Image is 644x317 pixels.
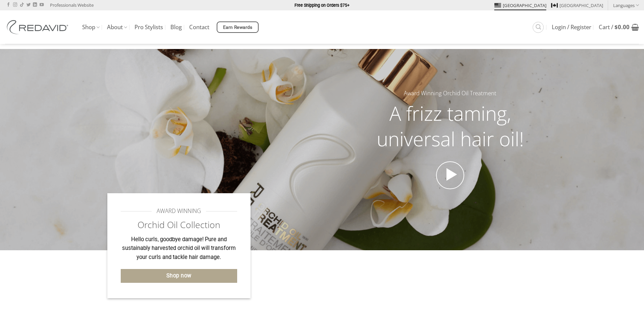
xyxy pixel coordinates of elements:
[223,24,253,31] span: Earn Rewards
[107,21,127,34] a: About
[82,21,100,34] a: Shop
[121,219,237,231] h2: Orchid Oil Collection
[551,0,603,10] a: [GEOGRAPHIC_DATA]
[135,21,163,33] a: Pro Stylists
[40,3,44,7] a: Follow on YouTube
[6,3,10,7] a: Follow on Facebook
[5,20,72,34] img: REDAVID Salon Products | United States
[599,24,630,30] span: Cart /
[436,161,464,190] a: Open video in lightbox
[613,0,639,10] a: Languages
[121,269,237,283] a: Shop now
[614,23,618,31] span: $
[364,89,537,98] h5: Award Winning Orchid Oil Treatment
[364,101,537,151] h2: A frizz taming, universal hair oil!
[121,235,237,262] p: Hello curls, goodbye damage! Pure and sustainably harvested orchid oil will transform your curls ...
[552,24,591,30] span: Login / Register
[189,21,209,33] a: Contact
[614,23,630,31] bdi: 0.00
[26,3,31,7] a: Follow on Twitter
[33,3,37,7] a: Follow on LinkedIn
[533,22,544,33] a: Search
[166,271,192,280] span: Shop now
[494,0,546,10] a: [GEOGRAPHIC_DATA]
[170,21,182,33] a: Blog
[599,20,639,35] a: View cart
[552,21,591,33] a: Login / Register
[13,3,17,7] a: Follow on Instagram
[294,3,350,8] strong: Free Shipping on Orders $75+
[157,207,201,216] span: AWARD WINNING
[217,21,259,33] a: Earn Rewards
[20,3,24,7] a: Follow on TikTok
